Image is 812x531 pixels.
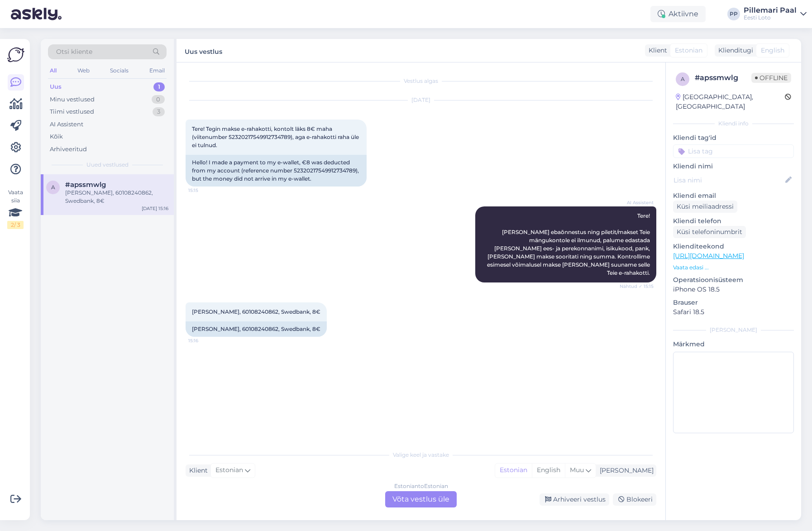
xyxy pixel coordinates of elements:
a: Pillemari PaalEesti Loto [744,7,807,21]
span: Muu [570,466,584,474]
div: Kliendi info [673,120,794,128]
div: [PERSON_NAME], 60108240862, Swedbank, 8€ [186,321,327,337]
div: Küsi telefoninumbrit [673,226,746,238]
div: # apssmwlg [695,72,751,83]
div: Eesti Loto [744,14,797,21]
div: Valige keel ja vastake [186,451,656,459]
div: 0 [152,95,165,104]
div: Aktiivne [650,6,706,22]
div: Vestlus algas [186,77,656,85]
div: Võta vestlus üle [385,491,457,507]
div: Vaata siia [7,188,24,229]
div: Uus [50,82,62,91]
div: Pillemari Paal [744,7,797,14]
div: Estonian [495,464,532,477]
div: Klient [645,46,667,55]
span: Uued vestlused [86,161,129,169]
span: Estonian [215,465,243,475]
div: Web [76,65,91,77]
p: Brauser [673,298,794,307]
div: PP [727,8,740,20]
p: Klienditeekond [673,242,794,251]
div: English [532,464,565,477]
p: Kliendi nimi [673,162,794,171]
div: Arhiveeritud [50,145,87,154]
span: Tere! Tegin makse e-rahakotti, kontolt läks 8€ maha (viitenumber 52320217549912734789), aga e-rah... [192,125,360,148]
div: [PERSON_NAME], 60108240862, Swedbank, 8€ [65,189,168,205]
div: 2 / 3 [7,221,24,229]
div: [PERSON_NAME] [596,466,654,475]
div: 1 [153,82,165,91]
div: Socials [108,65,130,77]
span: [PERSON_NAME], 60108240862, Swedbank, 8€ [192,308,320,315]
span: AI Assistent [620,199,654,206]
p: Operatsioonisüsteem [673,275,794,285]
div: Arhiveeri vestlus [540,493,609,506]
span: a [51,184,55,191]
p: Kliendi telefon [673,216,794,226]
span: Otsi kliente [56,47,92,57]
div: Kõik [50,132,63,141]
p: Vaata edasi ... [673,263,794,272]
p: Märkmed [673,340,794,349]
span: Nähtud ✓ 15:15 [620,283,654,290]
div: 3 [153,107,165,116]
div: [GEOGRAPHIC_DATA], [GEOGRAPHIC_DATA] [676,92,785,111]
div: Email [148,65,167,77]
div: AI Assistent [50,120,83,129]
div: [DATE] [186,96,656,104]
input: Lisa tag [673,144,794,158]
span: 15:15 [188,187,222,194]
div: [DATE] 15:16 [142,205,168,212]
div: All [48,65,58,77]
label: Uus vestlus [185,44,222,57]
div: [PERSON_NAME] [673,326,794,334]
span: Offline [751,73,791,83]
p: Kliendi tag'id [673,133,794,143]
p: Kliendi email [673,191,794,201]
div: Küsi meiliaadressi [673,201,737,213]
div: Estonian to Estonian [394,482,448,490]
div: Klient [186,466,208,475]
p: Safari 18.5 [673,307,794,317]
div: Minu vestlused [50,95,95,104]
div: Klienditugi [715,46,753,55]
img: Askly Logo [7,46,24,63]
div: Hello! I made a payment to my e-wallet, €8 was deducted from my account (reference number 5232021... [186,155,367,187]
div: Blokeeri [613,493,656,506]
input: Lisa nimi [673,175,783,185]
a: [URL][DOMAIN_NAME] [673,252,744,260]
p: iPhone OS 18.5 [673,285,794,294]
span: a [681,76,685,82]
div: Tiimi vestlused [50,107,94,116]
span: 15:16 [188,337,222,344]
span: English [761,46,784,55]
span: #apssmwlg [65,181,106,189]
span: Estonian [675,46,702,55]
